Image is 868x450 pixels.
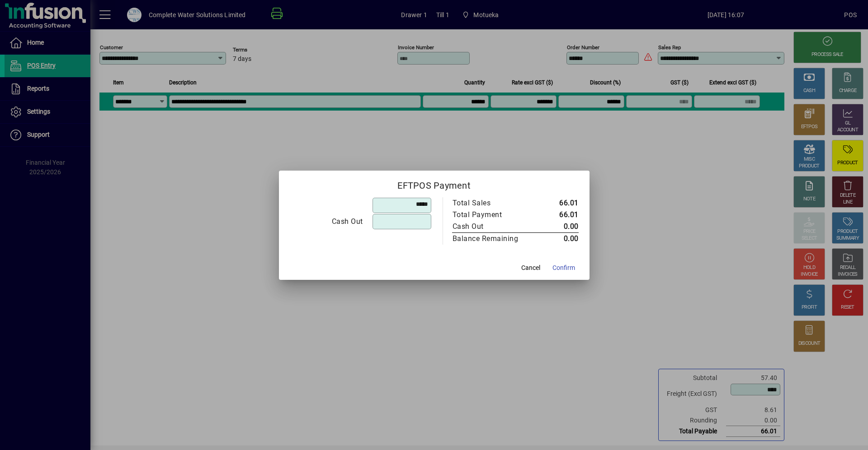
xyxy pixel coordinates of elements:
[452,197,538,209] td: Total Sales
[538,221,579,233] td: 0.00
[290,216,363,227] div: Cash Out
[538,209,579,221] td: 66.01
[453,233,528,244] div: Balance Remaining
[538,232,579,245] td: 0.00
[279,171,590,197] h2: EFTPOS Payment
[453,221,528,232] div: Cash Out
[452,209,538,221] td: Total Payment
[521,263,540,273] span: Cancel
[552,263,575,273] span: Confirm
[549,260,579,276] button: Confirm
[516,260,545,276] button: Cancel
[538,197,579,209] td: 66.01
